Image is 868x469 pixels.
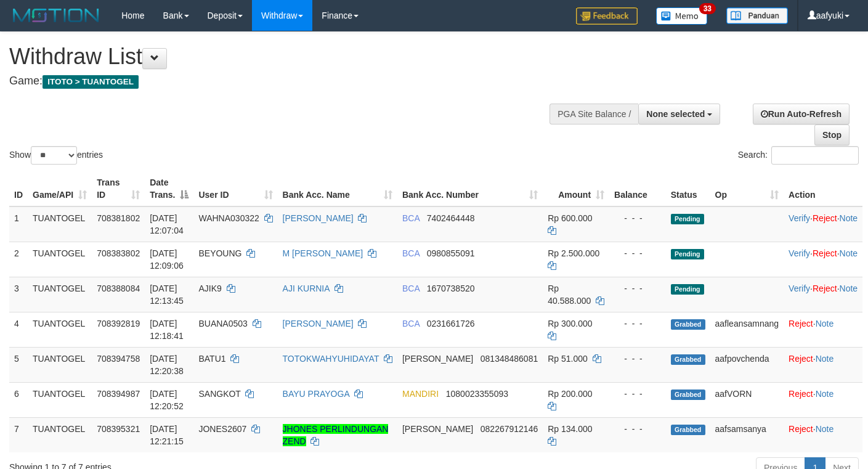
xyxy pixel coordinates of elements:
span: 708392819 [97,319,140,328]
td: · [784,312,862,347]
span: [DATE] 12:13:45 [150,283,184,306]
span: Pending [671,249,704,259]
img: Button%20Memo.svg [656,7,708,25]
img: panduan.png [726,7,788,24]
th: Game/API: activate to sort column ascending [28,171,92,206]
td: · · [784,277,862,312]
span: Copy 7402464448 to clipboard [427,213,475,223]
span: Pending [671,284,704,295]
span: [PERSON_NAME] [402,424,473,434]
span: [DATE] 12:21:15 [150,424,184,446]
td: · [784,347,862,382]
span: 708381802 [97,213,140,223]
span: Rp 51.000 [548,354,588,364]
span: AJIK9 [198,283,221,293]
td: · [784,417,862,452]
div: - - - [614,423,661,435]
th: Status [666,171,710,206]
div: - - - [614,247,661,259]
td: TUANTOGEL [28,242,92,277]
a: Run Auto-Refresh [753,104,850,124]
a: Reject [789,354,813,364]
img: Feedback.jpg [576,7,638,25]
a: [PERSON_NAME] [283,319,354,328]
td: · [784,382,862,417]
span: Rp 300.000 [548,319,592,328]
td: aafleansamnang [710,312,784,347]
span: Copy 0231661726 to clipboard [427,319,475,328]
span: Copy 1080023355093 to clipboard [446,389,508,399]
a: [PERSON_NAME] [283,213,354,223]
span: Copy 081348486081 to clipboard [481,354,538,364]
a: Note [840,213,858,223]
a: Reject [813,248,837,258]
h1: Withdraw List [9,44,566,69]
span: Rp 40.588.000 [548,283,591,306]
span: [DATE] 12:09:06 [150,248,184,271]
td: 3 [9,277,28,312]
label: Show entries [9,146,103,165]
div: - - - [614,212,661,224]
td: · · [784,242,862,277]
td: aafVORN [710,382,784,417]
a: M [PERSON_NAME] [283,248,363,258]
span: ITOTO > TUANTOGEL [43,75,139,89]
th: ID [9,171,28,206]
span: [DATE] 12:18:41 [150,319,184,341]
span: Grabbed [671,389,705,400]
span: BEYOUNG [198,248,241,258]
span: Grabbed [671,319,705,330]
a: Verify [789,213,810,223]
span: Rp 200.000 [548,389,592,399]
td: TUANTOGEL [28,417,92,452]
a: Reject [789,424,813,434]
td: aafpovchenda [710,347,784,382]
th: Bank Acc. Number: activate to sort column ascending [397,171,543,206]
span: 708383802 [97,248,140,258]
a: AJI KURNIA [283,283,330,293]
span: Copy 0980855091 to clipboard [427,248,475,258]
span: WAHNA030322 [198,213,259,223]
a: Verify [789,283,810,293]
td: aafsamsanya [710,417,784,452]
a: BAYU PRAYOGA [283,389,349,399]
a: Stop [814,124,850,145]
span: Grabbed [671,354,705,365]
span: [PERSON_NAME] [402,354,473,364]
span: BATU1 [198,354,225,364]
th: Balance [609,171,666,206]
th: Op: activate to sort column ascending [710,171,784,206]
td: TUANTOGEL [28,382,92,417]
span: Copy 1670738520 to clipboard [427,283,475,293]
th: Action [784,171,862,206]
span: [DATE] 12:20:52 [150,389,184,411]
span: [DATE] 12:07:04 [150,213,184,235]
a: Reject [813,283,837,293]
td: 6 [9,382,28,417]
div: - - - [614,317,661,330]
a: Note [816,354,834,364]
span: 708394758 [97,354,140,364]
td: 1 [9,206,28,242]
span: SANGKOT [198,389,240,399]
span: BUANA0503 [198,319,247,328]
a: Note [840,248,858,258]
a: Verify [789,248,810,258]
a: TOTOKWAHYUHIDAYAT [283,354,379,364]
span: Rp 2.500.000 [548,248,599,258]
a: Note [816,389,834,399]
th: Date Trans.: activate to sort column descending [145,171,193,206]
th: User ID: activate to sort column ascending [193,171,277,206]
span: 708394987 [97,389,140,399]
a: Reject [813,213,837,223]
div: - - - [614,388,661,400]
div: - - - [614,353,661,365]
td: TUANTOGEL [28,347,92,382]
th: Trans ID: activate to sort column ascending [92,171,145,206]
span: Copy 082267912146 to clipboard [481,424,538,434]
button: None selected [638,104,720,124]
span: Rp 600.000 [548,213,592,223]
label: Search: [738,146,859,165]
div: PGA Site Balance / [550,104,638,124]
td: 7 [9,417,28,452]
